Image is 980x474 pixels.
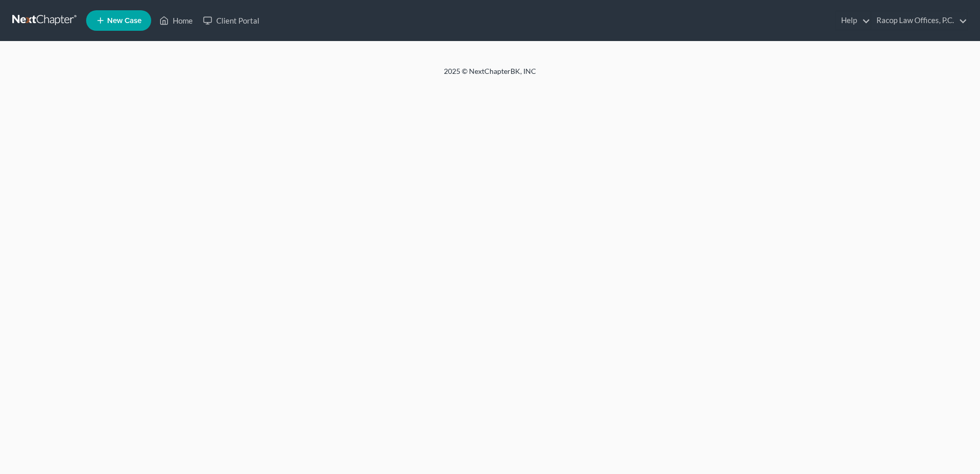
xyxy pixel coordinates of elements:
[86,10,151,31] new-legal-case-button: New Case
[154,11,198,30] a: Home
[198,66,782,85] div: 2025 © NextChapterBK, INC
[836,11,870,30] a: Help
[871,11,967,30] a: Racop Law Offices, P.C.
[198,11,264,30] a: Client Portal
